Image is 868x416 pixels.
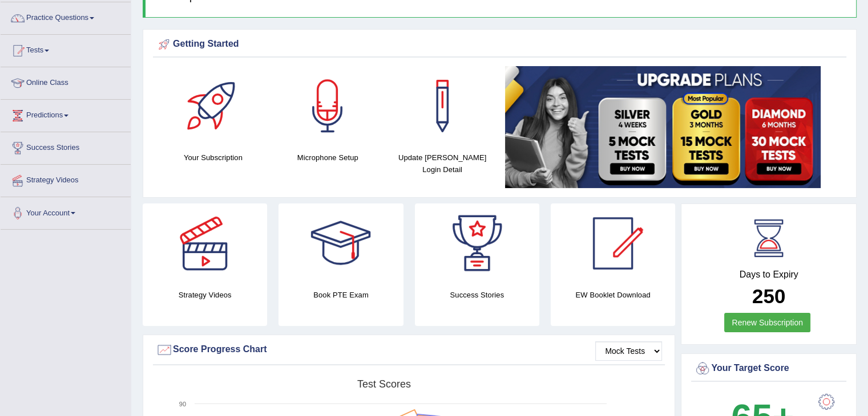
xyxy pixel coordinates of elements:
h4: Your Subscription [162,152,265,164]
h4: Microphone Setup [276,152,380,164]
h4: Book PTE Exam [278,289,403,301]
a: Success Stories [1,132,131,161]
div: Getting Started [156,36,843,53]
a: Online Class [1,67,131,96]
img: small5.jpg [505,66,821,188]
a: Renew Subscription [724,313,810,332]
h4: EW Booklet Download [551,289,675,301]
h4: Strategy Videos [143,289,267,301]
a: Your Account [1,197,131,226]
h4: Update [PERSON_NAME] Login Detail [391,152,494,176]
a: Predictions [1,100,131,128]
a: Practice Questions [1,2,131,31]
div: Your Target Score [694,360,843,377]
a: Tests [1,35,131,63]
h4: Days to Expiry [694,270,843,280]
text: 90 [179,401,186,407]
div: Score Progress Chart [156,341,662,358]
tspan: Test scores [357,378,411,390]
h4: Success Stories [415,289,539,301]
b: 250 [752,285,785,307]
a: Strategy Videos [1,165,131,193]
